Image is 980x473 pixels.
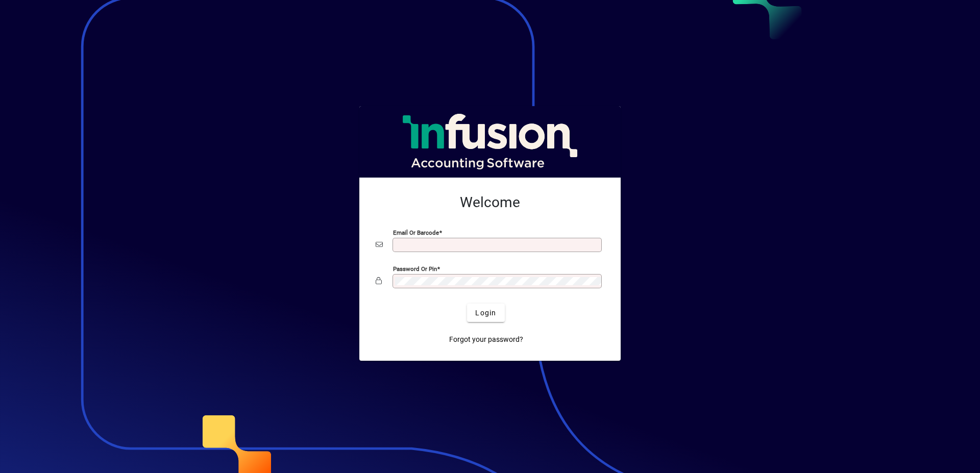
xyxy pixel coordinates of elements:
[393,229,439,236] mat-label: Email or Barcode
[445,330,527,348] a: Forgot your password?
[376,194,604,211] h2: Welcome
[393,265,437,272] mat-label: Password or Pin
[467,304,504,322] button: Login
[449,334,523,345] span: Forgot your password?
[475,308,496,318] span: Login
